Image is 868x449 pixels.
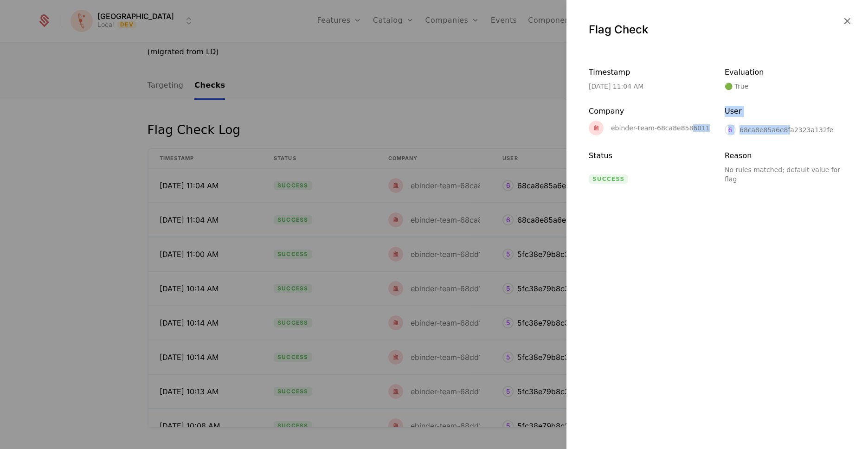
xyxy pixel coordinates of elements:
[589,67,710,78] div: Timestamp
[725,106,846,121] div: User
[611,125,754,131] div: ebinder-team-68ca8e8586011732ceb27578
[589,121,604,135] img: red.png
[589,82,710,91] div: [DATE] 11:04 AM
[739,125,833,135] div: 68ca8e85a6e8fa2323a132fe
[725,124,736,135] div: 6
[725,150,846,161] div: Reason
[589,106,710,117] div: Company
[725,82,750,91] span: 🟢 True
[589,150,710,171] div: Status
[589,22,846,37] div: Flag Check
[725,165,846,184] div: No rules matched; default value for flag
[725,67,846,78] div: Evaluation
[589,121,710,135] div: ebinder-team-68ca8e8586011732ceb27578
[589,174,628,184] span: Success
